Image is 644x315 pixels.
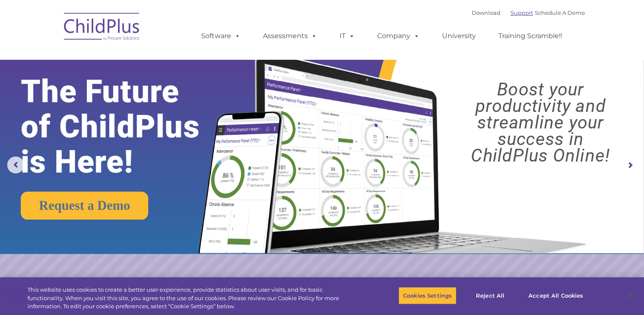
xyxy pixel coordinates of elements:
[464,287,517,304] button: Reject All
[511,9,533,16] a: Support
[21,192,148,220] a: Request a Demo
[60,7,144,49] img: ChildPlus by Procare Solutions
[21,74,227,179] rs-layer: The Future of ChildPlus is Here!
[398,287,456,304] button: Cookies Settings
[445,81,636,164] rs-layer: Boost your productivity and streamline your success in ChildPlus Online!
[28,286,354,311] div: This website uses cookies to create a better user experience, provide statistics about user visit...
[490,28,571,45] a: Training Scramble!!
[118,56,144,62] span: Last name
[118,91,154,97] span: Phone number
[535,9,585,16] a: Schedule A Demo
[369,28,428,45] a: Company
[331,28,363,45] a: IT
[434,28,484,45] a: University
[472,9,585,16] font: |
[254,28,326,45] a: Assessments
[524,287,588,304] button: Accept All Cookies
[472,9,500,16] a: Download
[193,28,249,45] a: Software
[621,286,640,305] button: Close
